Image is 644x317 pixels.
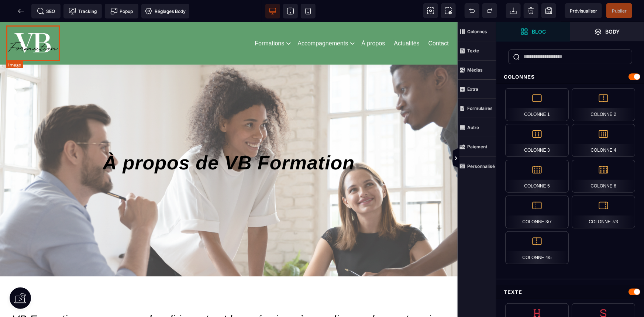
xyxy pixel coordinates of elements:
[505,160,569,193] div: Colonne 5
[458,99,496,118] span: Formulaires
[467,29,487,34] strong: Colonnes
[394,17,419,26] a: Actualités
[361,17,385,26] a: À propos
[458,61,496,80] span: Médias
[532,29,546,34] strong: Bloc
[301,4,316,18] span: Voir mobile
[110,7,133,15] span: Popup
[69,7,97,15] span: Tracking
[63,4,102,18] span: Code de suivi
[505,88,569,121] div: Colonne 1
[441,3,456,18] span: Capture d'écran
[572,124,635,157] div: Colonne 4
[565,3,602,18] span: Aperçu
[467,86,478,92] strong: Extra
[458,137,496,156] span: Paiement
[496,70,644,84] div: Colonnes
[505,196,569,228] div: Colonne 3/7
[105,4,138,18] span: Créer une alerte modale
[541,3,556,18] span: Enregistrer
[572,160,635,193] div: Colonne 6
[283,4,298,18] span: Voir tablette
[458,80,496,99] span: Extra
[606,3,632,18] span: Enregistrer le contenu
[297,17,348,26] a: Accompagnements
[6,3,60,39] img: 86a4aa658127570b91344bfc39bbf4eb_Blanc_sur_fond_vert.png
[496,285,644,299] div: Texte
[467,106,493,111] strong: Formulaires
[145,7,186,15] span: Réglages Body
[31,4,61,18] span: Métadata SEO
[570,8,597,14] span: Prévisualiser
[570,22,644,41] span: Ouvrir les calques
[37,7,55,15] span: SEO
[14,4,28,18] span: Retour
[506,3,521,18] span: Importer
[524,3,538,18] span: Nettoyage
[465,3,479,18] span: Défaire
[467,48,479,54] strong: Texte
[255,17,284,26] a: Formations
[467,144,487,149] strong: Paiement
[572,196,635,228] div: Colonne 7/3
[103,130,355,151] span: À propos de VB Formation
[141,4,189,18] span: Favicon
[467,163,495,169] strong: Personnalisé
[265,4,280,18] span: Voir bureau
[428,17,449,26] a: Contact
[505,231,569,264] div: Colonne 4/5
[467,67,483,73] strong: Médias
[467,125,479,130] strong: Autre
[458,22,496,41] span: Colonnes
[505,124,569,157] div: Colonne 3
[496,22,570,41] span: Ouvrir les blocs
[423,3,438,18] span: Voir les composants
[572,88,635,121] div: Colonne 2
[482,3,497,18] span: Rétablir
[496,148,504,170] span: Afficher les vues
[458,156,496,176] span: Personnalisé
[458,118,496,137] span: Autre
[612,8,627,14] span: Publier
[458,41,496,61] span: Texte
[606,29,620,34] strong: Body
